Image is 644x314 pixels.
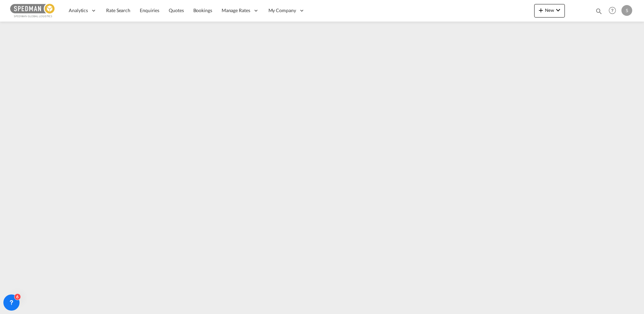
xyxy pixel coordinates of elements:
[69,7,88,14] span: Analytics
[268,7,296,14] span: My Company
[537,6,545,14] md-icon: icon-plus 400-fg
[537,7,562,13] span: New
[10,3,56,18] img: c12ca350ff1b11efb6b291369744d907.png
[169,7,184,13] span: Quotes
[222,7,250,14] span: Manage Rates
[595,7,603,18] div: icon-magnify
[607,5,621,17] div: Help
[140,7,159,13] span: Enquiries
[621,5,632,16] div: S
[193,7,212,13] span: Bookings
[595,7,603,15] md-icon: icon-magnify
[554,6,562,14] md-icon: icon-chevron-down
[607,5,618,16] span: Help
[534,4,565,18] button: icon-plus 400-fgNewicon-chevron-down
[106,7,130,13] span: Rate Search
